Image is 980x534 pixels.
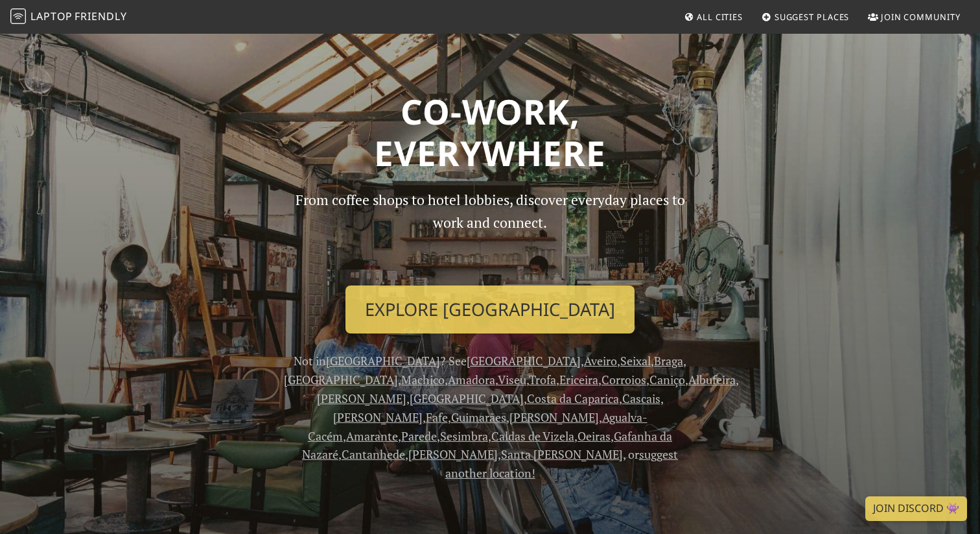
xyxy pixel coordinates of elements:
[697,11,743,23] span: All Cities
[10,8,26,24] img: LaptopFriendly
[620,353,651,369] a: Seixal
[326,353,440,369] a: [GEOGRAPHIC_DATA]
[584,353,617,369] a: Aveiro
[529,372,556,387] a: Trofa
[649,372,685,387] a: Caniço
[448,372,495,387] a: Amadora
[10,6,127,29] a: LaptopFriendly LaptopFriendly
[284,353,739,481] span: Not in ? See , , , , , , , , , , , , , , , , , , , , , , , , , , , , , , , or
[308,409,647,444] a: Agualva-Cacém
[527,391,619,406] a: Costa da Caparica
[881,11,961,23] span: Join Community
[401,372,445,387] a: Machico
[509,409,599,425] a: [PERSON_NAME]
[75,9,126,23] span: Friendly
[346,428,398,444] a: Amarante
[410,391,524,406] a: [GEOGRAPHIC_DATA]
[345,285,635,334] a: Explore [GEOGRAPHIC_DATA]
[408,446,498,462] a: [PERSON_NAME]
[284,372,398,387] a: [GEOGRAPHIC_DATA]
[756,5,855,29] a: Suggest Places
[501,446,623,462] a: Santa [PERSON_NAME]
[865,496,967,521] a: Join Discord 👾
[333,409,423,425] a: [PERSON_NAME]
[775,11,850,23] span: Suggest Places
[559,372,598,387] a: Ericeira
[491,428,574,444] a: Caldas de Vizela
[401,428,437,444] a: Parede
[467,353,581,369] a: [GEOGRAPHIC_DATA]
[622,391,660,406] a: Cascais
[577,428,611,444] a: Oeiras
[426,409,448,425] a: Fafe
[284,189,696,275] p: From coffee shops to hotel lobbies, discover everyday places to work and connect.
[440,428,488,444] a: Sesimbra
[451,409,506,425] a: Guimarães
[863,5,966,29] a: Join Community
[317,391,406,406] a: [PERSON_NAME]
[70,91,910,173] h1: Co-work, Everywhere
[342,446,405,462] a: Cantanhede
[601,372,646,387] a: Corroios
[30,9,73,23] span: Laptop
[498,372,526,387] a: Viseu
[654,353,683,369] a: Braga
[688,372,736,387] a: Albufeira
[679,5,748,29] a: All Cities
